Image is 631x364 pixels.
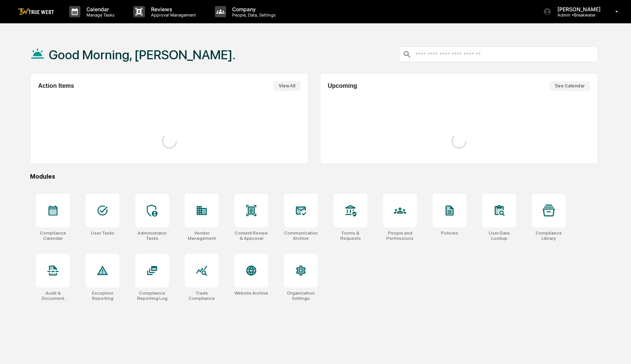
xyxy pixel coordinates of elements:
img: logo [18,8,54,15]
div: Compliance Library [532,230,566,241]
div: Content Review & Approval [234,230,268,241]
div: User Tasks [91,230,115,236]
div: Policies [441,230,458,236]
p: Manage Tasks [80,12,118,18]
div: Compliance Calendar [36,230,70,241]
div: Forms & Requests [334,230,367,241]
p: Reviews [145,6,200,12]
p: Company [226,6,279,12]
h1: Good Morning, [PERSON_NAME]. [49,47,235,62]
div: Vendor Management [185,230,219,241]
h2: Upcoming [328,83,357,89]
div: Administrator Tasks [135,230,169,241]
div: Exception Reporting [86,290,119,301]
div: Audit & Document Logs [36,290,70,301]
p: Calendar [80,6,118,12]
div: Website Archive [234,290,268,296]
div: User Data Lookup [482,230,516,241]
h2: Action Items [38,83,74,89]
div: Communications Archive [284,230,318,241]
button: View All [273,81,300,91]
div: Compliance Reporting Log [135,290,169,301]
div: Organization Settings [284,290,318,301]
div: Trade Compliance [185,290,219,301]
p: Approval Management [145,12,200,18]
div: People and Permissions [383,230,417,241]
p: People, Data, Settings [226,12,279,18]
p: [PERSON_NAME] [551,6,604,12]
button: See Calendar [549,81,590,91]
p: Admin • Breakwater [551,12,604,18]
div: Modules [30,173,598,180]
